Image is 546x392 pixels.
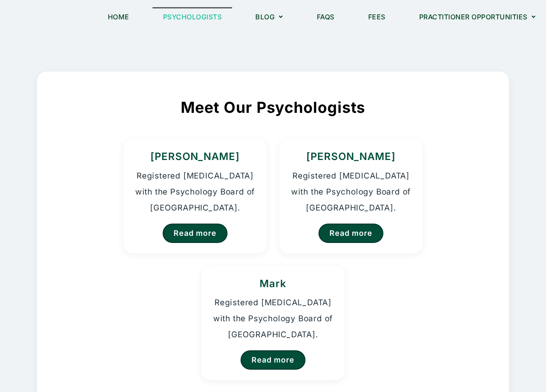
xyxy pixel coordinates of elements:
[134,149,256,164] h3: [PERSON_NAME]
[68,97,478,118] h2: Meet Our Psychologists
[358,7,396,27] a: Fees
[134,168,256,216] p: Registered [MEDICAL_DATA] with the Psychology Board of [GEOGRAPHIC_DATA].
[290,168,412,216] p: Registered [MEDICAL_DATA] with the Psychology Board of [GEOGRAPHIC_DATA].
[212,295,334,343] p: Registered [MEDICAL_DATA] with the Psychology Board of [GEOGRAPHIC_DATA].
[163,224,227,243] a: Read more about Kristina
[153,7,233,27] a: Psychologists
[290,149,412,164] h3: [PERSON_NAME]
[318,224,383,243] a: Read more about Homer
[241,350,305,370] a: Read more about Mark
[97,7,140,27] a: Home
[212,277,334,291] h3: Mark
[245,7,294,27] a: Blog
[306,7,345,27] a: FAQs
